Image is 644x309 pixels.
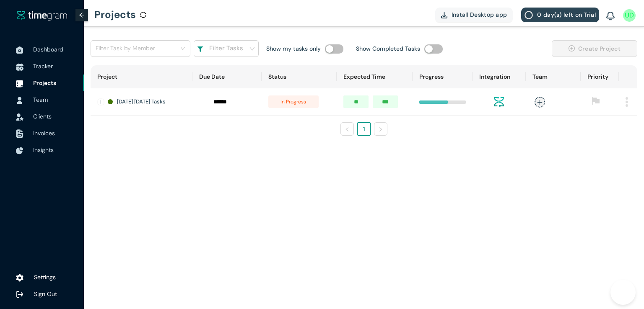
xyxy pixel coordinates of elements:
th: Integration [473,65,526,88]
th: Expected Time [337,65,412,88]
img: UserIcon [16,97,23,104]
button: right [374,122,387,136]
li: 1 [357,122,371,136]
a: timegram [17,10,67,21]
h1: [DATE] [DATE] Tasks [117,98,166,106]
img: settings.78e04af822cf15d41b38c81147b09f22.svg [16,274,23,282]
span: Sign Out [34,290,57,298]
img: InsightsIcon [16,147,23,154]
span: Dashboard [33,46,63,53]
span: down [249,46,255,52]
img: logOut.ca60ddd252d7bab9102ea2608abe0238.svg [16,291,23,298]
li: Previous Page [340,122,354,136]
span: left [345,127,350,132]
th: Project [91,65,192,88]
img: UserIcon [623,9,636,22]
img: DownloadApp [441,12,447,18]
button: plus-circleCreate Project [552,40,637,57]
span: right [378,127,383,132]
h1: Show Completed Tasks [356,44,420,53]
img: integration [494,97,504,107]
th: Team [526,65,581,88]
button: Expand row [98,99,104,106]
span: flag [592,97,600,105]
li: Next Page [374,122,387,136]
h1: Projects [94,2,136,27]
img: ProjectIcon [16,80,23,88]
span: Install Desktop app [452,10,507,19]
span: Settings [34,273,56,281]
h1: Show my tasks only [266,44,321,53]
img: BellIcon [606,12,615,21]
img: timegram [17,10,67,21]
th: Status [262,65,337,88]
span: Tracker [33,62,53,70]
span: in progress [268,95,319,108]
th: Progress [413,65,473,88]
iframe: Toggle Customer Support [610,280,636,305]
span: Invoices [33,129,55,137]
span: plus [535,97,545,107]
span: arrow-left [79,12,85,18]
a: 1 [358,123,370,135]
div: [DATE] [DATE] Tasks [108,98,186,106]
img: DashboardIcon [16,46,23,54]
button: left [340,122,354,136]
th: Priority [581,65,619,88]
img: TimeTrackerIcon [16,63,23,71]
span: 0 day(s) left on Trial [537,10,596,19]
span: Projects [33,79,56,87]
span: sync [140,12,146,18]
span: Insights [33,146,54,154]
span: Clients [33,113,52,120]
img: InvoiceIcon [16,113,23,121]
th: Due Date [192,65,262,88]
img: InvoiceIcon [16,129,23,138]
h1: Filter Tasks [209,44,243,54]
button: 0 day(s) left on Trial [521,8,599,22]
img: MenuIcon.83052f96084528689178504445afa2f4.svg [626,97,628,107]
img: filterIcon [197,46,203,52]
button: Install Desktop app [435,8,513,22]
span: Team [33,96,48,103]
